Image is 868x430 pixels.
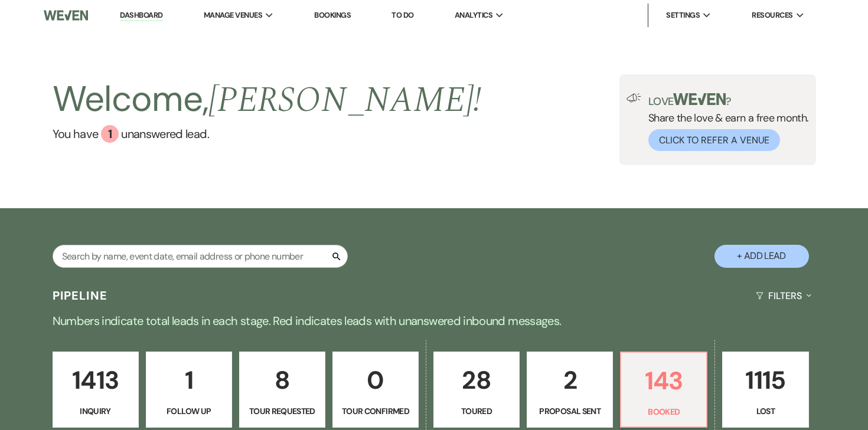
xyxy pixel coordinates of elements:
p: Tour Requested [247,405,318,418]
p: 8 [247,360,318,400]
p: Inquiry [60,405,131,418]
div: 1 [101,125,119,143]
h2: Welcome, [53,74,482,125]
p: 28 [441,360,512,400]
p: 2 [534,360,605,400]
a: 1Follow Up [146,352,232,428]
p: Follow Up [154,405,224,418]
span: Resources [752,9,792,21]
p: 143 [628,361,699,401]
a: 0Tour Confirmed [332,352,419,428]
a: To Do [391,10,413,20]
p: Love ? [648,93,809,107]
p: Proposal Sent [534,405,605,418]
button: + Add Lead [714,245,809,268]
div: Share the love & earn a free month. [641,93,809,151]
img: loud-speaker-illustration.svg [626,93,641,103]
button: Click to Refer a Venue [648,129,780,151]
input: Search by name, event date, email address or phone number [53,245,348,268]
a: 1115Lost [722,352,808,428]
span: Analytics [455,9,492,21]
p: 1413 [60,360,131,400]
p: 0 [340,360,411,400]
span: [PERSON_NAME] ! [208,73,481,127]
a: 2Proposal Sent [527,352,613,428]
p: 1115 [730,360,801,400]
p: 1 [154,360,224,400]
span: Manage Venues [204,9,262,21]
p: Lost [730,405,801,418]
p: Toured [441,405,512,418]
a: 28Toured [433,352,520,428]
p: Booked [628,405,699,418]
a: Dashboard [120,10,162,21]
a: You have 1 unanswered lead. [53,125,482,143]
p: Numbers indicate total leads in each stage. Red indicates leads with unanswered inbound messages. [9,311,859,330]
img: Weven Logo [44,3,88,28]
p: Tour Confirmed [340,405,411,418]
a: 8Tour Requested [239,352,325,428]
a: 1413Inquiry [53,352,139,428]
span: Settings [666,9,700,21]
h3: Pipeline [53,287,108,304]
a: 143Booked [620,352,707,428]
img: weven-logo-green.svg [673,93,726,105]
button: Filters [751,280,815,311]
a: Bookings [314,10,351,20]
